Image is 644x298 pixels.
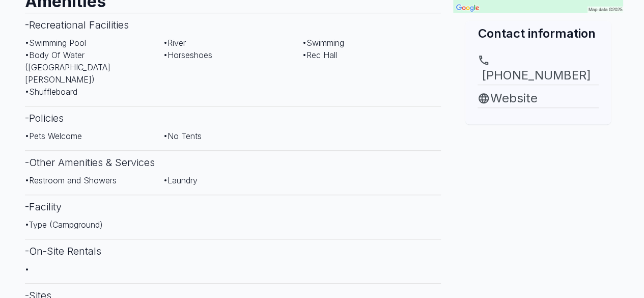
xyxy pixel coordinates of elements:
[453,124,623,252] iframe: Advertisement
[302,38,344,48] span: • Swimming
[478,54,599,85] a: [PHONE_NUMBER]
[25,239,441,263] h3: - On-Site Rentals
[25,106,441,130] h3: - Policies
[25,150,441,174] h3: - Other Amenities & Services
[478,89,599,107] a: Website
[478,25,599,42] h2: Contact information
[302,50,337,60] span: • Rec Hall
[25,38,86,48] span: • Swimming Pool
[25,195,441,219] h3: - Facility
[25,50,110,85] span: • Body Of Water ([GEOGRAPHIC_DATA][PERSON_NAME])
[163,38,186,48] span: • River
[25,220,103,230] span: • Type (Campground)
[163,50,212,60] span: • Horseshoes
[163,131,202,141] span: • No Tents
[25,175,117,185] span: • Restroom and Showers
[25,87,77,97] span: • Shuffleboard
[25,131,82,141] span: • Pets Welcome
[25,13,441,37] h3: - Recreational Facilities
[163,175,198,185] span: • Laundry
[25,264,29,274] span: •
